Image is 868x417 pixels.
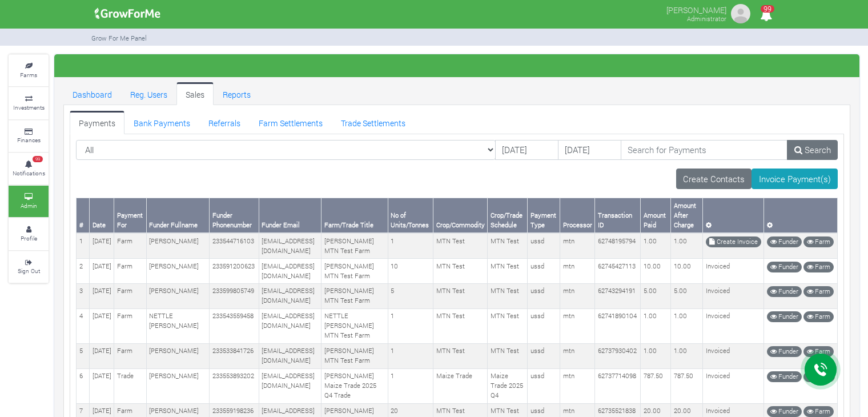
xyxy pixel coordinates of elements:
i: Notifications [755,2,777,28]
td: MTN Test [433,308,488,343]
td: mtn [560,308,595,343]
a: Create Invoice [706,236,761,247]
td: 787.50 [671,368,703,403]
a: Funder [767,406,802,417]
a: Farm [803,262,834,272]
td: [PERSON_NAME] Maize Trade 2025 Q4 Trade [322,368,388,403]
td: Farm [114,233,147,258]
td: Invoiced [703,368,764,403]
a: Dashboard [63,82,121,105]
td: Invoiced [703,283,764,308]
a: Sign Out [9,251,49,283]
td: [DATE] [90,368,114,403]
a: Admin [9,186,49,217]
td: [PERSON_NAME] [146,233,210,258]
td: Trade [114,368,147,403]
td: [PERSON_NAME] MTN Test Farm [322,283,388,308]
td: Farm [114,308,147,343]
td: 6 [77,368,90,403]
td: 62745427113 [595,259,641,284]
a: Reports [214,82,260,105]
td: [EMAIL_ADDRESS][DOMAIN_NAME] [259,233,321,258]
a: Reg. Users [121,82,176,105]
td: 62737930402 [595,343,641,368]
td: NETTLE [PERSON_NAME] MTN Test Farm [322,308,388,343]
td: Farm [114,343,147,368]
td: 62741890104 [595,308,641,343]
td: MTN Test [488,308,528,343]
td: MTN Test [433,283,488,308]
a: Bank Payments [124,111,199,134]
td: 1.00 [641,343,671,368]
td: 10 [388,259,433,284]
th: Processor [560,198,595,233]
td: [EMAIL_ADDRESS][DOMAIN_NAME] [259,343,321,368]
td: 1 [388,343,433,368]
td: 233533841726 [210,343,259,368]
th: Date [90,198,114,233]
td: 1 [77,233,90,258]
td: [DATE] [90,308,114,343]
td: MTN Test [433,233,488,258]
td: [PERSON_NAME] [146,259,210,284]
td: [PERSON_NAME] [146,368,210,403]
small: Sign Out [18,267,40,275]
td: [EMAIL_ADDRESS][DOMAIN_NAME] [259,259,321,284]
a: Funder [767,236,802,247]
td: mtn [560,343,595,368]
img: growforme image [91,2,164,25]
td: 1 [388,308,433,343]
td: ussd [528,259,560,284]
th: Crop/Commodity [433,198,488,233]
a: Farm [803,311,834,322]
td: 233544716103 [210,233,259,258]
td: 5 [77,343,90,368]
td: ussd [528,368,560,403]
a: Farms [9,55,49,86]
td: 1 [388,368,433,403]
td: MTN Test [488,343,528,368]
td: 233543559458 [210,308,259,343]
a: Farm [803,406,834,417]
a: 99 [755,11,777,22]
a: Search [787,140,838,161]
td: ussd [528,283,560,308]
td: Invoiced [703,259,764,284]
td: [PERSON_NAME] MTN Test Farm [322,259,388,284]
td: Farm [114,259,147,284]
a: Profile [9,218,49,250]
a: Investments [9,87,49,119]
td: [PERSON_NAME] MTN Test Farm [322,343,388,368]
td: Maize Trade 2025 Q4 [488,368,528,403]
td: 1.00 [671,308,703,343]
td: 3 [77,283,90,308]
th: No of Units/Tonnes [388,198,433,233]
input: DD/MM/YYYY [558,140,621,161]
td: [DATE] [90,283,114,308]
th: Farm/Trade Title [322,198,388,233]
small: Finances [17,136,41,144]
td: 2 [77,259,90,284]
th: Transaction ID [595,198,641,233]
small: Investments [13,103,45,111]
img: growforme image [729,2,752,25]
td: [EMAIL_ADDRESS][DOMAIN_NAME] [259,368,321,403]
small: Farms [20,71,37,79]
td: 1.00 [671,233,703,258]
td: 5 [388,283,433,308]
a: Funder [767,262,802,272]
a: Farm [803,346,834,357]
td: 4 [77,308,90,343]
th: Amount After Charge [671,198,703,233]
td: 5.00 [671,283,703,308]
td: 1.00 [641,233,671,258]
td: ussd [528,343,560,368]
th: Amount Paid [641,198,671,233]
span: 99 [33,156,43,163]
td: MTN Test [433,343,488,368]
td: 62748195794 [595,233,641,258]
td: [PERSON_NAME] [146,283,210,308]
td: 5.00 [641,283,671,308]
a: Sales [176,82,214,105]
th: # [77,198,90,233]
